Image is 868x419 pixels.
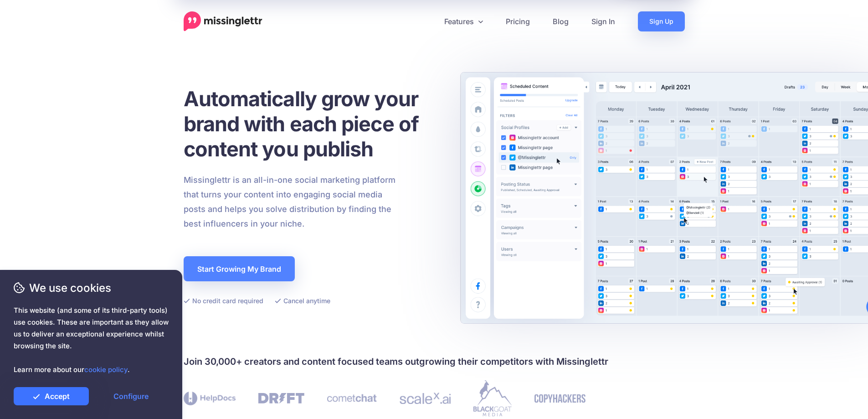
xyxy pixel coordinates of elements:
[184,256,295,281] a: Start Growing My Brand
[580,11,627,31] a: Sign In
[14,280,169,296] span: We use cookies
[184,354,685,369] h4: Join 30,000+ creators and content focused teams outgrowing their competitors with Missinglettr
[14,305,169,376] span: This website (and some of its third-party tools) use cookies. These are important as they allow u...
[433,11,494,31] a: Features
[638,11,685,31] a: Sign Up
[184,11,262,31] a: Home
[84,365,128,374] a: cookie policy
[184,173,396,231] p: Missinglettr is an all-in-one social marketing platform that turns your content into engaging soc...
[184,295,263,306] li: No credit card required
[541,11,580,31] a: Blog
[14,387,89,405] a: Accept
[494,11,541,31] a: Pricing
[275,295,330,306] li: Cancel anytime
[184,86,441,161] h1: Automatically grow your brand with each piece of content you publish
[93,387,169,405] a: Configure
